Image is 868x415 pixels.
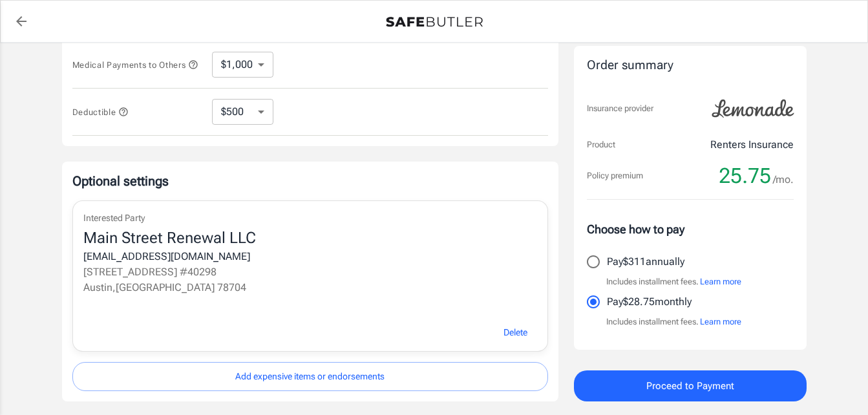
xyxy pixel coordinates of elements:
[72,57,199,72] button: Medical Payments to Others
[704,90,801,127] img: Lemonade
[83,228,537,249] div: Main Street Renewal LLC
[773,171,794,189] span: /mo.
[83,264,537,280] p: [STREET_ADDRESS] #40298
[83,211,537,225] p: Interested Party
[606,315,741,328] p: Includes installment fees.
[700,315,741,328] button: Learn more
[574,370,807,401] button: Proceed to Payment
[587,169,643,182] p: Policy premium
[719,163,771,189] span: 25.75
[83,249,537,264] div: [EMAIL_ADDRESS][DOMAIN_NAME]
[72,172,548,190] p: Optional settings
[587,138,615,151] p: Product
[489,319,542,346] button: Delete
[646,378,734,394] span: Proceed to Payment
[72,104,129,120] button: Deductible
[606,275,741,288] p: Includes installment fees.
[607,254,684,270] p: Pay $311 annually
[607,294,692,310] p: Pay $28.75 monthly
[72,107,129,117] span: Deductible
[587,102,653,115] p: Insurance provider
[503,325,527,341] span: Delete
[710,137,794,153] p: Renters Insurance
[72,362,548,391] button: Add expensive items or endorsements
[587,220,794,238] p: Choose how to pay
[700,275,741,288] button: Learn more
[587,56,794,75] div: Order summary
[72,60,199,70] span: Medical Payments to Others
[8,8,34,34] a: back to quotes
[83,280,537,295] p: Austin , [GEOGRAPHIC_DATA] 78704
[386,17,483,27] img: Back to quotes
